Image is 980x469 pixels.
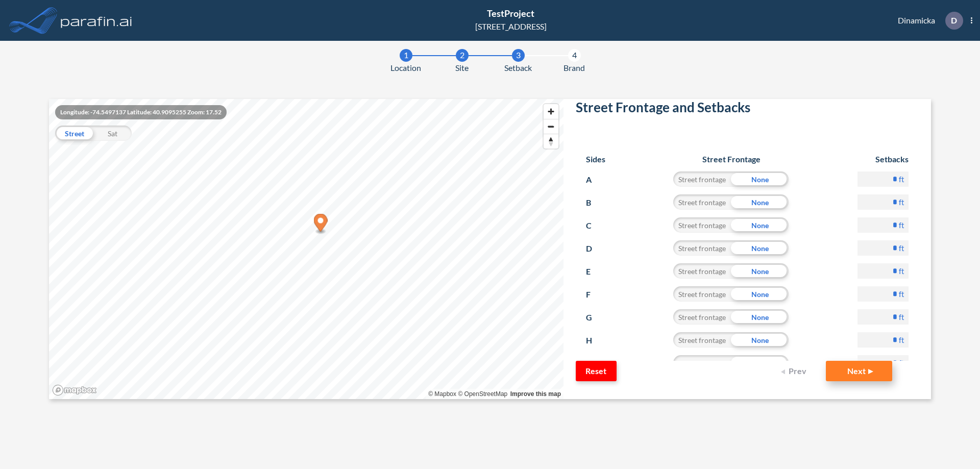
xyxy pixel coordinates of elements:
[673,286,731,302] div: Street frontage
[55,105,227,119] div: Longitude: -74.5497137 Latitude: 40.9095255 Zoom: 17.52
[731,171,789,187] div: None
[673,332,731,348] div: Street frontage
[49,99,563,399] canvas: Map
[568,49,581,62] div: 4
[731,332,789,348] div: None
[731,194,789,210] div: None
[512,49,525,62] div: 3
[390,62,421,74] span: Location
[544,119,558,134] span: Zoom out
[731,309,789,325] div: None
[899,197,904,207] label: ft
[857,154,909,164] h6: Setbacks
[673,194,731,210] div: Street frontage
[544,119,558,134] button: Zoom out
[59,10,134,31] img: logo
[673,263,731,279] div: Street frontage
[52,384,97,396] a: Mapbox homepage
[826,361,892,381] button: Next
[586,332,605,349] p: H
[314,214,328,235] div: Map marker
[899,174,904,184] label: ft
[673,171,731,187] div: Street frontage
[93,126,132,141] div: Sat
[731,217,789,233] div: None
[586,263,605,280] p: E
[586,217,605,234] p: C
[586,309,605,326] p: G
[544,104,558,119] button: Zoom in
[899,243,904,253] label: ft
[400,49,412,62] div: 1
[899,335,904,345] label: ft
[775,361,816,381] button: Prev
[544,134,558,149] span: Reset bearing to north
[673,309,731,325] div: Street frontage
[899,358,904,368] label: ft
[731,263,789,279] div: None
[731,240,789,256] div: None
[563,62,585,74] span: Brand
[586,171,605,188] p: A
[951,16,957,25] p: D
[899,220,904,230] label: ft
[673,355,731,371] div: Street frontage
[456,49,469,62] div: 2
[586,154,605,164] h6: Sides
[673,217,731,233] div: Street frontage
[576,361,617,381] button: Reset
[586,194,605,211] p: B
[576,100,919,119] h2: Street Frontage and Setbacks
[55,126,93,141] div: Street
[883,12,972,30] div: Dinamicka
[487,8,534,19] span: TestProject
[510,390,561,398] a: Improve this map
[731,286,789,302] div: None
[458,390,507,398] a: OpenStreetMap
[899,312,904,322] label: ft
[586,240,605,257] p: D
[673,240,731,256] div: Street frontage
[586,286,605,303] p: F
[455,62,469,74] span: Site
[664,154,799,164] h6: Street Frontage
[899,266,904,276] label: ft
[504,62,532,74] span: Setback
[586,355,605,372] p: I
[428,390,456,398] a: Mapbox
[544,134,558,149] button: Reset bearing to north
[475,20,547,33] div: [STREET_ADDRESS]
[731,355,789,371] div: None
[899,289,904,299] label: ft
